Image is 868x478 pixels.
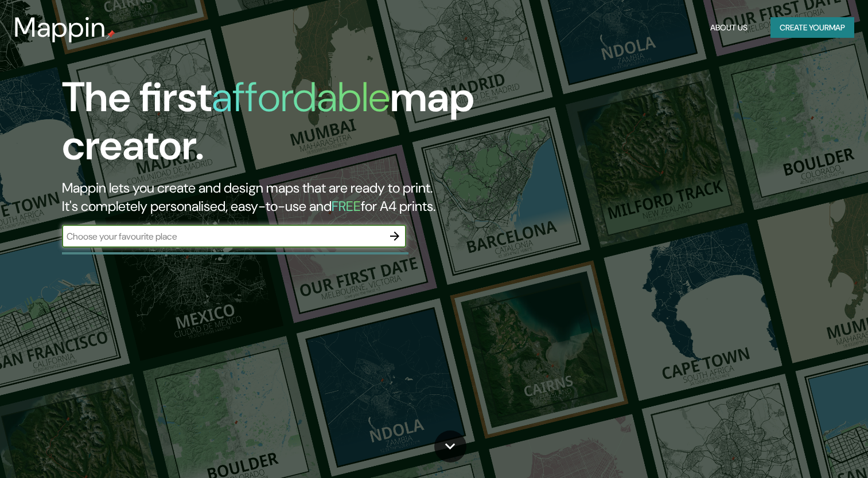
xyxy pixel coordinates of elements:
[14,11,106,44] h3: Mappin
[706,17,752,38] button: About Us
[62,179,496,216] h2: Mappin lets you create and design maps that are ready to print. It's completely personalised, eas...
[106,30,115,39] img: mappin-pin
[62,230,383,243] input: Choose your favourite place
[332,197,361,215] h5: FREE
[62,73,496,179] h1: The first map creator.
[212,70,390,124] h1: affordable
[770,17,854,38] button: Create yourmap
